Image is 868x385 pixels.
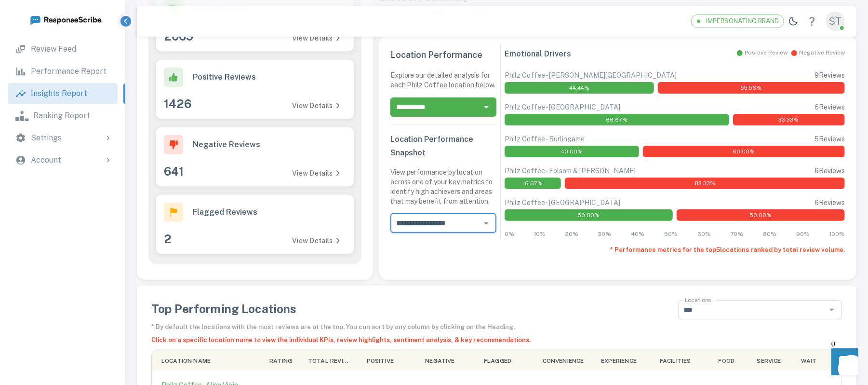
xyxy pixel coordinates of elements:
[8,105,118,126] a: Ranking Report
[505,146,639,157] div: 40.00%
[480,100,493,114] button: Open
[822,342,864,383] iframe: Front Chat
[505,82,654,94] div: 44.44%
[390,47,497,63] h6: Location Performance
[282,29,350,47] button: View Details
[719,355,735,367] div: Food
[308,355,351,367] div: Total Review
[685,296,711,304] label: Locations
[31,88,87,99] p: Insights Report
[505,114,729,125] div: 66.67%
[31,66,107,77] p: Performance Report
[193,70,256,84] h6: Positive Reviews
[390,245,845,255] div: * Performance metrics for the top 5 locations ranked by total review volume.
[535,351,594,371] div: Convenience
[282,96,350,115] button: View Details
[390,70,497,90] p: Explore our detailed analysis for each Philz Coffee location below.
[534,230,546,239] span: 10%
[269,355,292,367] div: Rating
[825,303,839,316] button: Open
[505,198,620,207] p: Philz Coffee - [GEOGRAPHIC_DATA]
[598,230,612,239] span: 30%
[152,351,262,371] div: Location Name
[164,164,184,182] h5: 641
[505,134,585,144] p: Philz Coffee - Burlingame
[749,351,793,371] div: Service
[8,83,118,104] a: Insights Report
[660,355,691,367] div: Facilities
[793,351,832,371] div: Wait
[733,114,845,125] div: 33.33%
[164,96,191,115] h5: 1426
[745,48,788,58] span: Positive Review
[711,351,749,371] div: Food
[815,198,845,207] p: 6 Reviews
[151,322,667,332] div: * By default the locations with the most reviews are at the top. You can sort by any column by cl...
[367,355,394,367] div: Positive
[505,230,514,239] span: 0%
[801,355,817,367] div: Wait
[664,230,678,239] span: 50%
[731,230,744,239] span: 70%
[164,232,172,250] h5: 2
[282,164,350,182] button: View Details
[701,16,784,26] span: Impersonating Brand
[565,230,578,239] span: 20%
[164,29,193,47] h5: 2069
[802,12,822,31] a: Help Center
[193,206,257,219] h6: Flagged Reviews
[8,61,118,82] a: Performance Report
[390,133,497,160] h6: Location Performance Snapshot
[417,351,476,371] div: Negative
[8,150,118,171] div: Account
[8,39,118,60] a: Review Feed
[565,178,845,189] div: 83.33%
[29,14,102,26] img: logo
[31,154,61,166] p: Account
[31,132,62,144] p: Settings
[359,351,418,371] div: Positive
[593,351,652,371] div: Experience
[161,355,211,367] div: Location Name
[658,82,845,94] div: 55.56%
[300,351,359,371] div: Total Review
[652,351,711,371] div: Facilities
[425,355,454,367] div: Negative
[677,209,845,221] div: 50.00%
[505,166,636,176] p: Philz Coffee - Folsom & [PERSON_NAME]
[505,47,571,61] h6: Emotional Drivers
[757,355,781,367] div: Service
[601,355,637,367] div: Experience
[799,48,845,58] span: Negative Review
[505,102,620,112] p: Philz Coffee - [GEOGRAPHIC_DATA]
[815,102,845,112] p: 6 Reviews
[282,232,350,250] button: View Details
[829,230,845,239] span: 100%
[815,166,845,176] p: 6 Reviews
[390,167,497,206] p: View performance by location across one of your key metrics to identify high achievers and areas ...
[815,134,845,144] p: 5 Reviews
[151,335,667,345] div: Click on a specific location name to view the individual KPIs, review highlights, sentiment analy...
[262,351,300,371] div: Rating
[505,178,561,189] div: 16.67%
[505,70,677,80] p: Philz Coffee - [PERSON_NAME][GEOGRAPHIC_DATA]
[484,355,511,367] div: Flagged
[505,209,673,221] div: 50.00%
[193,138,260,151] h6: Negative Reviews
[8,127,118,149] div: Settings
[151,300,297,317] div: Top Performing Locations
[796,230,810,239] span: 90%
[34,110,91,122] p: Ranking Report
[815,70,845,80] p: 9 Reviews
[480,217,493,230] button: Open
[826,12,845,31] div: ST
[631,230,644,239] span: 40%
[476,351,535,371] div: Flagged
[543,355,584,367] div: Convenience
[763,230,776,239] span: 80%
[697,230,711,239] span: 60%
[643,146,844,157] div: 60.00%
[31,43,76,55] p: Review Feed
